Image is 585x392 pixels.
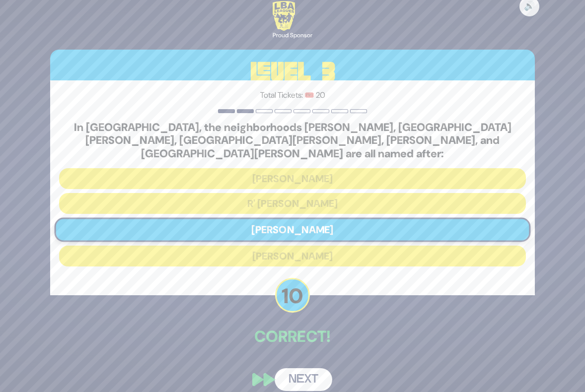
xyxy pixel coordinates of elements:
p: Total Tickets: 🎟️ 20 [59,89,526,101]
button: [PERSON_NAME] [55,218,531,242]
p: Correct! [50,325,535,348]
button: R' [PERSON_NAME] [59,193,526,214]
h3: Level 3 [50,50,535,94]
h5: In [GEOGRAPHIC_DATA], the neighborhoods [PERSON_NAME], [GEOGRAPHIC_DATA][PERSON_NAME], [GEOGRAPHI... [59,121,526,160]
div: Proud Sponsor [273,31,312,40]
button: Next [275,368,332,391]
p: 10 [275,278,310,313]
img: LBA [273,1,295,31]
button: [PERSON_NAME] [59,246,526,266]
button: [PERSON_NAME] [59,168,526,189]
